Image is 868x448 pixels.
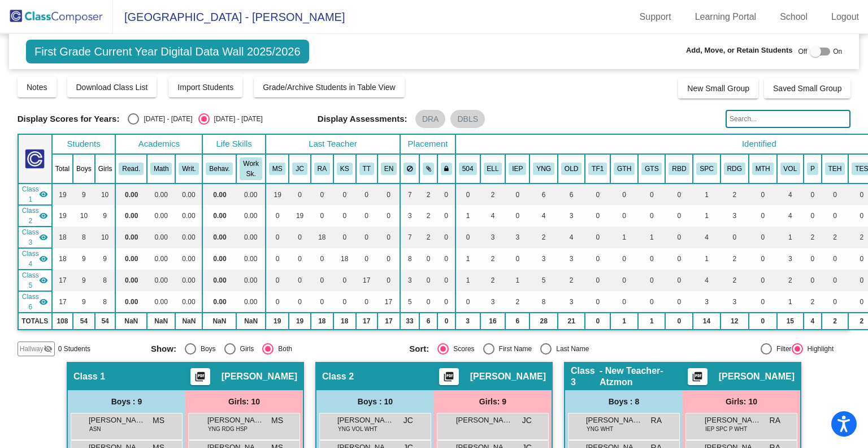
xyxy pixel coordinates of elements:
th: 504 Plan [455,154,480,184]
span: Saved Small Group [773,84,841,93]
td: 2 [480,248,506,270]
td: 4 [480,205,506,227]
td: 4 [693,270,720,291]
td: 17 [52,291,73,313]
button: 504 [459,163,477,175]
td: 17 [52,270,73,291]
th: Girls [95,154,116,184]
td: 0 [585,248,610,270]
td: 0 [377,248,400,270]
td: 2 [480,184,506,205]
button: ELL [484,163,502,175]
td: 0 [610,248,638,270]
td: 6 [558,184,585,205]
td: 1 [455,205,480,227]
td: 3 [777,248,804,270]
td: 0 [749,184,777,205]
button: OLD [561,163,581,175]
td: 3 [558,248,585,270]
td: 0 [749,270,777,291]
span: Notes [27,83,47,92]
td: 0.00 [236,291,265,313]
span: Add, Move, or Retain Students [686,45,793,56]
td: 0 [749,248,777,270]
td: 17 [377,291,400,313]
span: Class 3 [22,227,39,248]
td: 0 [585,270,610,291]
a: School [771,8,817,26]
td: 8 [95,291,116,313]
td: 0 [665,270,693,291]
td: 0 [638,248,665,270]
td: 0 [311,184,333,205]
td: 4 [530,205,558,227]
td: 0 [289,184,310,205]
td: 0 [437,291,455,313]
td: 0.00 [202,227,236,248]
td: 2 [721,248,749,270]
td: 0 [505,184,530,205]
th: Young for grade level [530,154,558,184]
th: Math Specialist [749,154,777,184]
td: 0 [455,291,480,313]
td: 0 [585,291,610,313]
td: 2 [530,227,558,248]
td: 0 [266,248,289,270]
td: 0 [822,205,849,227]
td: 0 [419,291,438,313]
span: Display Assessments: [318,114,407,124]
td: 0 [455,227,480,248]
td: 18 [52,227,73,248]
td: 2 [419,227,438,248]
td: 3 [721,205,749,227]
td: 0 [638,205,665,227]
td: 0 [665,205,693,227]
td: 9 [95,205,116,227]
td: 8 [400,248,419,270]
span: Off [798,46,807,57]
td: 0 [610,270,638,291]
td: 10 [95,184,116,205]
td: 0 [505,248,530,270]
td: 1 [455,270,480,291]
td: 0 [333,184,356,205]
th: Tama Traudt [356,154,377,184]
td: 0 [419,248,438,270]
td: 0.00 [115,184,147,205]
button: GTH [614,163,635,175]
th: Good Parent Volunteer [777,154,804,184]
td: 2 [480,270,506,291]
button: Print Students Details [688,368,708,385]
td: 0 [822,270,849,291]
td: 0 [437,227,455,248]
td: 0.00 [147,270,175,291]
td: 0 [455,184,480,205]
td: 0 [437,184,455,205]
td: 0 [266,291,289,313]
td: Tama Traudt - No Class Name [18,270,52,291]
td: 0 [665,184,693,205]
div: [DATE] - [DATE] [139,114,192,124]
span: Class 5 [22,270,39,291]
button: TF1 [588,163,607,175]
td: 3 [480,227,506,248]
th: Keep away students [400,154,419,184]
span: Download Class List [76,83,148,92]
td: 0.00 [175,291,202,313]
td: 9 [95,248,116,270]
td: 0 [804,270,822,291]
td: 0 [333,291,356,313]
td: 0.00 [236,248,265,270]
td: 0 [505,205,530,227]
button: KS [337,163,353,175]
span: First Grade Current Year Digital Data Wall 2025/2026 [26,40,309,63]
td: 3 [505,227,530,248]
td: 19 [52,184,73,205]
td: 0 [822,184,849,205]
th: Emily Nieto [377,154,400,184]
td: 0 [638,184,665,205]
th: English Language Learner [480,154,506,184]
button: SPC [696,163,717,175]
td: 0.00 [175,248,202,270]
td: 0 [311,205,333,227]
